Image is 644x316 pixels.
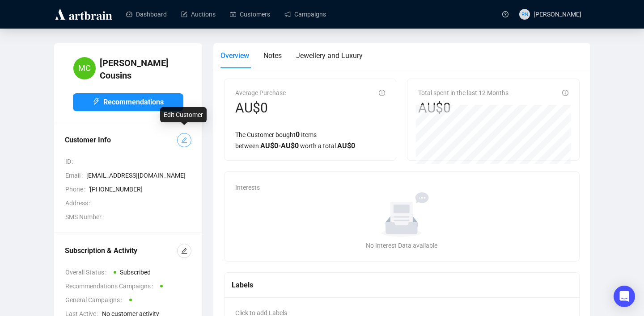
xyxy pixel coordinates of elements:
span: SMS Number [65,212,107,222]
span: AU$ 0 - AU$ 0 [260,141,299,150]
span: [EMAIL_ADDRESS][DOMAIN_NAME] [86,170,191,180]
span: Recommendations Campaigns [65,281,157,291]
span: Address [65,198,94,208]
div: The Customer bought Items between worth a total [235,129,385,151]
span: Overall Status [65,267,110,277]
span: MC [78,62,91,75]
span: Total spent in the last 12 Months [418,89,508,96]
span: info-circle [379,90,385,96]
span: info-circle [562,90,568,96]
span: Phone [65,184,89,194]
h4: [PERSON_NAME] Cousins [100,57,183,82]
span: Jewellery and Luxury [296,51,363,60]
span: Notes [263,51,282,60]
span: Overview [220,51,249,60]
div: Customer Info [65,135,177,146]
span: ID [65,157,77,166]
span: thunderbolt [93,98,100,105]
div: AU$0 [235,100,286,116]
span: Subscribed [120,269,151,276]
div: Labels [232,279,572,291]
span: Email [65,170,86,180]
a: Campaigns [284,3,326,26]
div: Subscription & Activity [65,245,177,256]
span: 0 [296,130,300,139]
div: Edit Customer [160,107,207,122]
span: RN [521,10,528,18]
div: Open Intercom Messenger [614,286,635,307]
span: edit [181,248,187,254]
img: logo [54,7,114,21]
span: Recommendations [103,96,164,108]
a: Dashboard [126,3,167,26]
span: AU$ 0 [337,141,355,150]
a: Customers [230,3,270,26]
div: No Interest Data available [239,241,565,250]
span: General Campaigns [65,295,126,305]
button: Recommendations [73,93,183,111]
span: [PERSON_NAME] [534,11,581,18]
a: Auctions [181,3,216,26]
div: AU$0 [418,100,508,116]
span: question-circle [502,11,508,17]
span: '[PHONE_NUMBER] [89,184,191,194]
span: Average Purchase [235,89,286,96]
span: Interests [235,184,260,191]
span: edit [181,137,187,143]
